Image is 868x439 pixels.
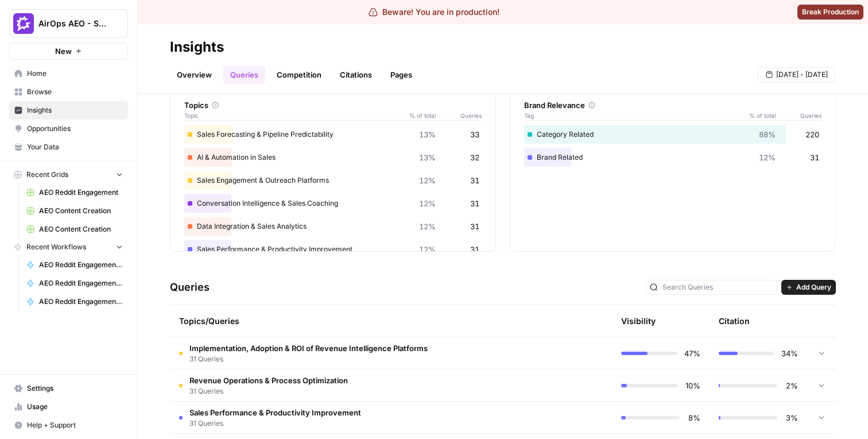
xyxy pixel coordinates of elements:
span: Sales Performance & Productivity Improvement [189,407,361,418]
div: Conversation Intelligence & Sales Coaching [184,194,482,213]
span: Revenue Operations & Process Optimization [189,375,348,386]
a: Citations [333,66,379,84]
span: 31 Queries [189,418,361,429]
h3: Queries [170,279,210,295]
div: Visibility [621,315,656,327]
img: AirOps AEO - Single Brand (Gong) Logo [13,13,34,34]
a: AEO Content Creation [21,220,128,238]
a: AEO Reddit Engagement - Fork [21,256,128,274]
button: Break Production [797,5,863,20]
span: 12% [419,244,436,255]
span: 31 Queries [189,386,348,396]
input: Search Queries [662,282,773,293]
span: Add Query [796,282,831,292]
button: Help + Support [9,416,128,434]
span: 2% [784,380,798,391]
span: 10% [685,380,700,391]
span: 32 [470,152,479,163]
span: AEO Reddit Engagement - Fork [39,260,123,270]
span: 31 [470,244,479,255]
div: Beware! You are in production! [369,6,499,18]
div: Brand Relevance [524,99,821,111]
span: AirOps AEO - Single Brand (Gong) [38,18,108,29]
span: 12% [419,221,436,232]
span: 34% [781,348,798,359]
div: Topics/Queries [179,305,505,337]
span: AEO Content Creation [39,224,123,234]
a: Competition [270,66,328,84]
a: AEO Content Creation [21,202,128,220]
span: Usage [27,402,123,412]
a: AEO Reddit Engagement - Fork [21,274,128,292]
button: New [9,43,128,60]
div: Topics [184,99,482,111]
span: 31 Queries [189,354,428,364]
span: 31 [470,175,479,186]
a: Home [9,64,128,83]
div: AI & Automation in Sales [184,148,482,167]
span: AEO Reddit Engagement - Fork [39,296,123,307]
span: 220 [805,129,819,140]
span: 88% [759,129,776,140]
span: Implementation, Adoption & ROI of Revenue Intelligence Platforms [189,342,428,354]
span: 12% [759,152,776,163]
span: 33 [470,129,479,140]
div: Category Related [524,125,821,144]
span: 31 [470,198,479,209]
span: Tag [524,111,741,120]
span: Home [27,68,123,79]
span: 12% [419,198,436,209]
a: AEO Reddit Engagement - Fork [21,292,128,311]
button: [DATE] - [DATE] [758,67,836,82]
span: Break Production [802,7,859,17]
span: Help + Support [27,420,123,430]
div: Brand Related [524,148,821,167]
span: Recent Workflows [26,242,86,252]
span: % of total [401,111,436,120]
a: Settings [9,379,128,398]
span: Browse [27,87,123,97]
span: 8% [687,412,700,423]
span: Your Data [27,142,123,152]
span: Topic [184,111,401,120]
span: Queries [436,111,482,120]
span: 3% [784,412,798,423]
a: Queries [223,66,265,84]
span: Opportunities [27,124,123,134]
span: Recent Grids [26,170,68,180]
span: 31 [810,152,819,163]
span: AEO Reddit Engagement [39,187,123,198]
div: Sales Engagement & Outreach Platforms [184,171,482,190]
span: % of total [741,111,776,120]
span: 31 [470,221,479,232]
div: Insights [170,38,224,56]
span: New [55,45,72,57]
span: 12% [419,175,436,186]
span: 13% [419,129,436,140]
span: Settings [27,383,123,394]
a: Opportunities [9,120,128,138]
button: Recent Grids [9,166,128,183]
div: Citation [719,305,750,337]
button: Add Query [781,280,836,295]
span: 13% [419,152,436,163]
a: Overview [170,66,219,84]
span: 47% [684,348,700,359]
button: Recent Workflows [9,238,128,256]
a: Pages [383,66,419,84]
a: Your Data [9,138,128,156]
button: Workspace: AirOps AEO - Single Brand (Gong) [9,9,128,38]
a: AEO Reddit Engagement [21,183,128,202]
span: Queries [776,111,821,120]
span: AEO Reddit Engagement - Fork [39,278,123,288]
a: Usage [9,398,128,416]
div: Data Integration & Sales Analytics [184,217,482,236]
div: Sales Performance & Productivity Improvement [184,240,482,259]
span: AEO Content Creation [39,206,123,216]
div: Sales Forecasting & Pipeline Predictability [184,125,482,144]
a: Insights [9,101,128,120]
a: Browse [9,83,128,101]
span: [DATE] - [DATE] [776,70,828,80]
span: Insights [27,105,123,115]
